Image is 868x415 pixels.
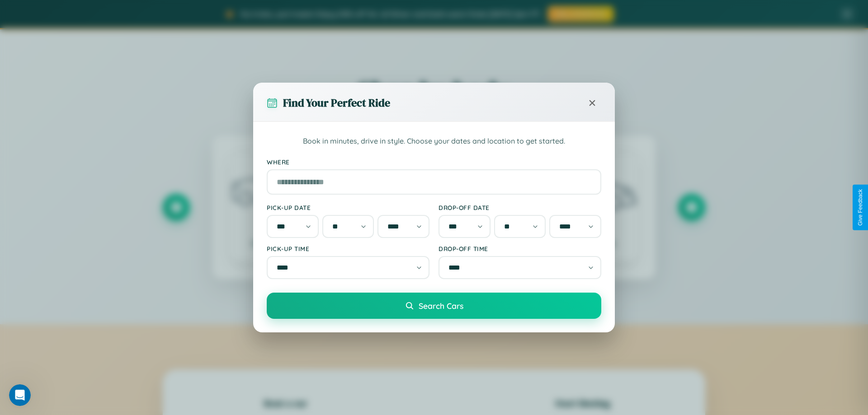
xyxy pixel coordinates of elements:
[419,301,463,311] span: Search Cars
[439,245,601,252] label: Drop-off Time
[267,204,429,211] label: Pick-up Date
[267,245,429,252] label: Pick-up Time
[267,135,601,147] p: Book in minutes, drive in style. Choose your dates and location to get started.
[439,204,601,211] label: Drop-off Date
[267,158,601,166] label: Where
[267,293,601,319] button: Search Cars
[283,95,390,110] h3: Find Your Perfect Ride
